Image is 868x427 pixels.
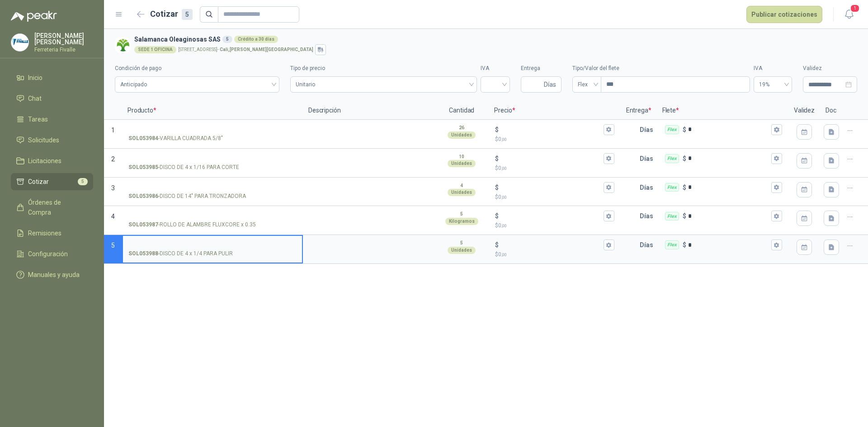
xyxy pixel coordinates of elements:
[850,4,860,13] span: 1
[754,64,792,73] label: IVA
[489,102,620,120] p: Precio
[665,183,679,192] div: Flex
[481,64,510,73] label: IVA
[621,102,657,120] p: Entrega
[128,163,239,172] p: - DISCO DE 4 x 1/16 PARA CORTE
[448,160,476,167] div: Unidades
[11,173,93,190] a: Cotizar5
[128,134,158,143] strong: SOL053984
[460,182,463,189] p: 4
[771,153,782,164] button: Flex $
[178,47,313,52] p: [STREET_ADDRESS] -
[498,251,507,258] span: 0
[128,213,297,220] input: SOL053987-ROLLO DE ALAMBRE FLUXCORE x 0.35
[501,223,507,228] span: ,00
[459,153,464,160] p: 10
[34,33,93,45] p: [PERSON_NAME] [PERSON_NAME]
[128,155,297,162] input: SOL053985-DISCO DE 4 x 1/16 PARA CORTE
[498,165,507,171] span: 0
[665,154,679,163] div: Flex
[11,245,93,263] a: Configuración
[434,102,489,120] p: Cantidad
[128,221,158,229] strong: SOL053987
[134,34,854,44] h3: Salamanca Oleaginosas SAS
[544,77,556,92] span: Días
[604,153,614,164] button: $$0,00
[460,211,463,218] p: 5
[11,194,93,221] a: Órdenes de Compra
[182,9,193,20] div: 5
[11,34,28,51] img: Company Logo
[11,11,57,22] img: Logo peakr
[128,249,233,258] p: - DISCO DE 4 x 1/4 PARA PULIR
[28,270,80,280] span: Manuales y ayuda
[128,192,246,201] p: - DISCO DE 14" PARA TRONZADORA
[657,102,788,120] p: Flete
[820,102,843,120] p: Doc
[448,189,476,196] div: Unidades
[111,213,115,220] span: 4
[128,134,223,143] p: - VARILLA CUADRADA 5/8"
[128,127,297,133] input: SOL053984-VARILLA CUADRADA 5/8"
[234,36,278,43] div: Crédito a 30 días
[28,156,61,166] span: Licitaciones
[759,78,787,91] span: 19%
[28,177,49,187] span: Cotizar
[604,182,614,193] button: $$0,00
[28,94,42,103] span: Chat
[665,125,679,134] div: Flex
[521,64,561,73] label: Entrega
[771,124,782,135] button: Flex $
[688,184,769,191] input: Flex $
[683,125,686,135] p: $
[495,154,499,164] p: $
[640,207,657,225] p: Días
[111,127,115,134] span: 1
[122,102,303,120] p: Producto
[604,239,614,250] button: $$0,00
[495,164,614,173] p: $
[688,126,769,133] input: Flex $
[495,183,499,192] p: $
[683,183,686,192] p: $
[11,131,93,149] a: Solicitudes
[495,193,614,202] p: $
[640,121,657,139] p: Días
[841,6,857,23] button: 1
[150,8,193,20] h2: Cotizar
[495,250,614,259] p: $
[28,135,59,145] span: Solicitudes
[303,102,434,120] p: Descripción
[500,213,601,220] input: $$0,00
[28,197,85,217] span: Órdenes de Compra
[128,242,297,249] input: SOL053988-DISCO DE 4 x 1/4 PARA PULIR
[771,211,782,221] button: Flex $
[128,192,158,201] strong: SOL053986
[688,213,769,220] input: Flex $
[501,137,507,142] span: ,00
[11,266,93,283] a: Manuales y ayuda
[28,73,42,83] span: Inicio
[688,155,769,162] input: Flex $
[500,242,601,249] input: $$0,00
[501,166,507,171] span: ,00
[78,178,88,185] span: 5
[448,131,476,139] div: Unidades
[640,150,657,168] p: Días
[572,64,750,73] label: Tipo/Valor del flete
[771,182,782,193] button: Flex $
[448,247,476,254] div: Unidades
[111,155,115,163] span: 2
[500,126,601,133] input: $$0,00
[665,212,679,221] div: Flex
[222,36,232,43] div: 5
[111,184,115,192] span: 3
[803,64,857,73] label: Validez
[296,78,472,91] span: Unitario
[746,6,822,23] button: Publicar cotizaciones
[11,111,93,128] a: Tareas
[28,249,68,259] span: Configuración
[128,163,158,172] strong: SOL053985
[28,114,48,124] span: Tareas
[578,78,596,91] span: Flex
